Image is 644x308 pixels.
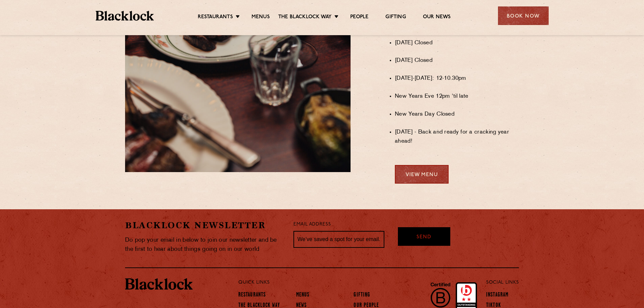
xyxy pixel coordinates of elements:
[395,128,519,146] li: [DATE] - Back and ready for a cracking year ahead!
[486,292,508,299] a: Instagram
[350,14,368,21] a: People
[423,14,451,21] a: Our News
[486,278,519,287] p: Social Links
[96,11,154,21] img: BL_Textured_Logo-footer-cropped.svg
[238,292,266,299] a: Restaurants
[416,234,431,241] span: Send
[395,39,519,48] li: [DATE] Closed
[395,56,519,65] li: [DATE] Closed
[293,221,331,229] label: Email Address
[125,219,283,231] h2: Blacklock Newsletter
[198,14,233,21] a: Restaurants
[395,110,519,119] li: New Years Day Closed
[238,278,464,287] p: Quick Links
[354,292,370,299] a: Gifting
[498,6,549,25] div: Book Now
[395,165,449,184] a: View Menu
[125,236,283,254] p: Do pop your email in below to join our newsletter and be the first to hear about things going on ...
[395,74,519,83] li: [DATE]-[DATE]: 12-10.30pm
[125,278,193,290] img: BL_Textured_Logo-footer-cropped.svg
[385,14,406,21] a: Gifting
[252,14,270,21] a: Menus
[278,14,332,21] a: The Blacklock Way
[395,92,519,101] li: New Years Eve 12pm 'til late
[296,292,310,299] a: Menus
[293,231,384,248] input: We’ve saved a spot for your email...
